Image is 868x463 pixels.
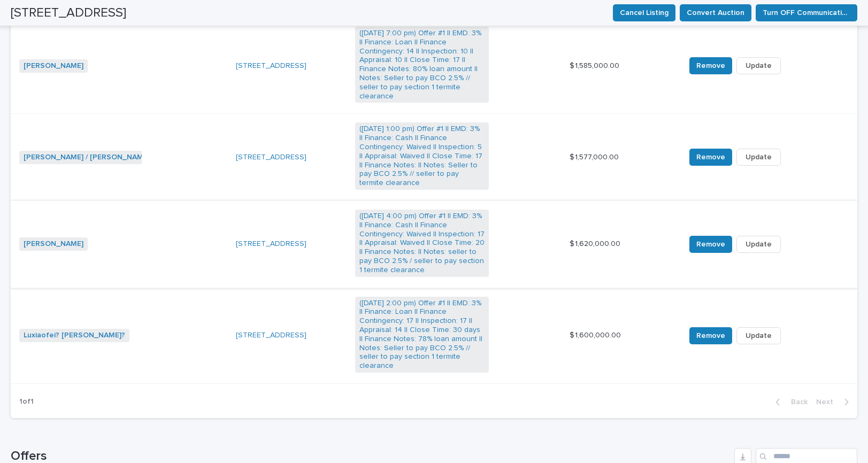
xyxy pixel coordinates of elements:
[689,149,732,166] button: Remove
[746,148,772,166] span: Update
[236,331,306,340] a: [STREET_ADDRESS]
[696,327,725,345] span: Remove
[359,299,485,371] a: ([DATE] 2:00 pm) Offer #1 || EMD: 3% || Finance: Loan || Finance Contingency: 17 || Inspection: 1...
[785,395,808,410] span: Back
[359,29,485,101] a: ([DATE] 7:00 pm) Offer #1 || EMD: 3% || Finance: Loan || Finance Contingency: 14 || Inspection: 1...
[570,237,623,249] p: $ 1,620,000.00
[746,235,772,253] span: Update
[736,57,781,74] button: Update
[767,395,812,410] button: Back
[570,329,623,340] p: $ 1,600,000.00
[696,235,725,253] span: Remove
[689,236,732,253] button: Remove
[736,236,781,253] button: Update
[24,153,150,162] a: [PERSON_NAME] / [PERSON_NAME]
[11,200,857,288] tr: [PERSON_NAME] [STREET_ADDRESS] ([DATE] 4:00 pm) Offer #1 || EMD: 3% || Finance: Cash || Finance C...
[24,331,125,340] a: Luxiaofei? [PERSON_NAME]?
[236,240,306,249] a: [STREET_ADDRESS]
[763,4,850,22] span: Turn OFF Communication
[620,4,669,22] span: Cancel Listing
[11,389,42,415] p: 1 of 1
[812,395,857,410] button: Next
[359,212,485,275] a: ([DATE] 4:00 pm) Offer #1 || EMD: 3% || Finance: Cash || Finance Contingency: Waived || Inspectio...
[687,4,744,22] span: Convert Auction
[24,240,83,249] a: [PERSON_NAME]
[689,327,732,344] button: Remove
[570,151,621,162] p: $ 1,577,000.00
[11,5,126,21] h2: [STREET_ADDRESS]
[359,125,485,188] a: ([DATE] 1:00 pm) Offer #1 || EMD: 3% || Finance: Cash || Finance Contingency: Waived || Inspectio...
[736,149,781,166] button: Update
[736,327,781,344] button: Update
[689,57,732,74] button: Remove
[746,57,772,75] span: Update
[236,153,306,162] a: [STREET_ADDRESS]
[11,114,857,201] tr: [PERSON_NAME] / [PERSON_NAME] [STREET_ADDRESS] ([DATE] 1:00 pm) Offer #1 || EMD: 3% || Finance: C...
[746,327,772,345] span: Update
[24,61,83,71] a: [PERSON_NAME]
[11,288,857,383] tr: Luxiaofei? [PERSON_NAME]? [STREET_ADDRESS] ([DATE] 2:00 pm) Offer #1 || EMD: 3% || Finance: Loan ...
[236,61,306,71] a: [STREET_ADDRESS]
[816,395,840,410] span: Next
[11,18,857,113] tr: [PERSON_NAME] [STREET_ADDRESS] ([DATE] 7:00 pm) Offer #1 || EMD: 3% || Finance: Loan || Finance C...
[613,4,675,21] button: Cancel Listing
[756,4,857,21] button: Turn OFF Communication
[696,148,725,166] span: Remove
[570,59,621,71] p: $ 1,585,000.00
[696,57,725,75] span: Remove
[680,4,751,21] button: Convert Auction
